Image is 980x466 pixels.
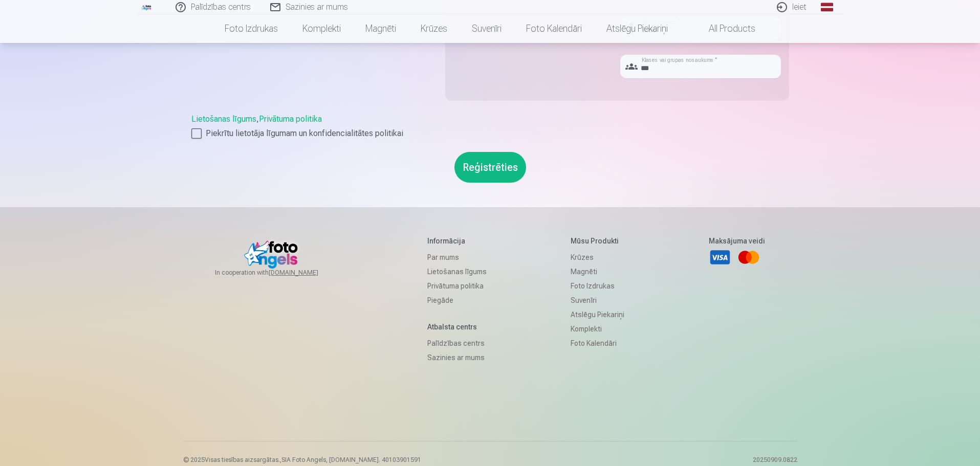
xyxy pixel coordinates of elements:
h5: Mūsu produkti [571,236,624,246]
a: Magnēti [353,14,408,43]
a: Suvenīri [571,293,624,307]
a: Atslēgu piekariņi [594,14,680,43]
a: [DOMAIN_NAME] [269,269,343,277]
span: SIA Foto Angels, [DOMAIN_NAME]. 40103901591 [281,456,421,463]
a: Piegāde [427,293,487,307]
a: Lietošanas līgums [427,264,487,279]
p: © 2025 Visas tiesības aizsargātas. , [183,456,421,464]
a: Palīdzības centrs [427,336,487,350]
a: Lietošanas līgums [191,114,256,124]
h5: Informācija [427,236,487,246]
a: Privātuma politika [259,114,322,124]
a: Par mums [427,250,487,264]
h5: Maksājuma veidi [709,236,765,246]
a: Krūzes [571,250,624,264]
a: Privātuma politika [427,279,487,293]
button: Reģistrēties [454,152,526,183]
a: Mastercard [737,246,760,269]
a: Krūzes [408,14,460,43]
a: All products [680,14,768,43]
a: Sazinies ar mums [427,350,487,365]
img: /fa1 [141,4,153,10]
a: Komplekti [571,322,624,336]
a: Foto kalendāri [571,336,624,350]
a: Foto izdrukas [571,279,624,293]
a: Magnēti [571,264,624,279]
h5: Atbalsta centrs [427,322,487,332]
a: Suvenīri [460,14,514,43]
a: Komplekti [290,14,353,43]
a: Atslēgu piekariņi [571,307,624,322]
label: Piekrītu lietotāja līgumam un konfidencialitātes politikai [191,127,789,140]
a: Foto kalendāri [514,14,594,43]
a: Visa [709,246,731,269]
a: Foto izdrukas [212,14,290,43]
div: , [191,113,789,140]
span: In cooperation with [215,269,343,277]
